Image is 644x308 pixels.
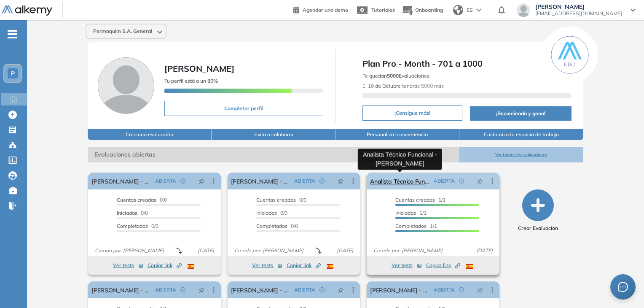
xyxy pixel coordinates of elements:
[256,197,306,203] span: 0/0
[11,70,15,77] span: P
[192,283,211,297] button: pushpin
[370,281,430,298] a: [PERSON_NAME] - Test Facturación
[294,286,315,294] span: ABIERTA
[476,8,481,12] img: arrow
[362,105,462,121] button: ¡Consigue más!
[164,78,218,84] span: Tu perfil está a un 80%
[256,223,287,229] span: Completados
[231,247,307,254] span: Creado por: [PERSON_NAME]
[335,129,459,140] button: Personaliza la experiencia
[91,173,151,189] a: [PERSON_NAME] - Soporte TI
[459,129,583,140] button: Customiza tu espacio de trabajo
[117,197,167,203] span: 0/0
[303,7,348,13] span: Agendar una demo
[395,210,427,216] span: 1/1
[256,210,277,216] span: Iniciadas
[434,286,455,294] span: ABIERTA
[395,210,416,216] span: Iniciadas
[370,247,446,254] span: Creado por: [PERSON_NAME]
[88,147,459,162] span: Evaluaciones abiertas
[331,283,350,297] button: pushpin
[256,223,298,229] span: 0/0
[117,197,156,203] span: Cuentas creadas
[434,177,455,185] span: ABIERTA
[459,178,464,184] span: check-circle
[362,83,444,89] span: El tendrás 5000 más
[164,63,234,74] span: [PERSON_NAME]
[471,174,489,188] button: pushpin
[8,33,17,35] i: -
[518,224,558,232] span: Crear Evaluación
[319,287,325,292] span: check-circle
[426,262,460,269] span: Copiar link
[402,1,443,19] button: Onboarding
[194,247,217,254] span: [DATE]
[180,287,185,292] span: check-circle
[470,106,571,121] button: ¡Recomienda y gana!
[91,281,151,298] a: [PERSON_NAME] - Analista de Facturación
[387,73,399,79] b: 5000
[180,178,185,184] span: check-circle
[368,83,401,89] b: 10 de Octubre
[117,223,148,229] span: Completados
[155,286,176,294] span: ABIERTA
[467,6,473,14] span: ES
[212,129,335,140] button: Invita a colaborar
[395,197,445,203] span: 1/1
[535,3,622,10] span: [PERSON_NAME]
[415,7,443,13] span: Onboarding
[117,210,137,216] span: Iniciadas
[471,283,489,297] button: pushpin
[91,247,167,254] span: Creado por: [PERSON_NAME]
[370,173,430,189] a: Analista Técnico Funcional - [PERSON_NAME]
[331,174,350,188] button: pushpin
[88,129,212,140] button: Crea una evaluación
[338,286,343,293] span: pushpin
[395,197,435,203] span: Cuentas creadas
[231,173,291,189] a: [PERSON_NAME] - Comercial
[164,101,323,116] button: Completar perfil
[459,287,464,292] span: check-circle
[148,262,182,269] span: Copiar link
[256,197,296,203] span: Cuentas creadas
[358,149,442,170] div: Analista Técnico Funcional - [PERSON_NAME]
[477,286,483,293] span: pushpin
[293,4,348,14] a: Agendar una demo
[287,262,321,269] span: Copiar link
[256,210,287,216] span: 0/0
[392,260,422,270] button: Ver tests
[327,264,333,269] img: ESP
[395,223,437,229] span: 1/1
[155,177,176,185] span: ABIERTA
[294,177,315,185] span: ABIERTA
[371,7,395,13] span: Tutoriales
[459,147,583,162] button: Ver todas las evaluaciones
[199,178,204,184] span: pushpin
[473,247,496,254] span: [DATE]
[199,286,204,293] span: pushpin
[362,57,571,70] span: Plan Pro - Month - 701 a 1000
[426,260,460,270] button: Copiar link
[453,5,463,15] img: world
[535,10,622,17] span: [EMAIL_ADDRESS][DOMAIN_NAME]
[477,178,483,184] span: pushpin
[319,178,325,184] span: check-circle
[362,73,429,79] span: Te quedan Evaluaciones
[338,178,343,184] span: pushpin
[117,210,148,216] span: 0/0
[518,189,558,232] button: Crear Evaluación
[618,282,628,292] span: message
[148,260,182,270] button: Copiar link
[2,5,52,16] img: Logo
[466,264,473,269] img: ESP
[93,28,152,35] span: Permaquim S.A. General
[188,264,194,269] img: ESP
[395,223,427,229] span: Completados
[287,260,321,270] button: Copiar link
[98,57,154,114] img: Foto de perfil
[192,174,211,188] button: pushpin
[252,260,282,270] button: Ver tests
[117,223,158,229] span: 0/0
[113,260,143,270] button: Ver tests
[333,247,357,254] span: [DATE]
